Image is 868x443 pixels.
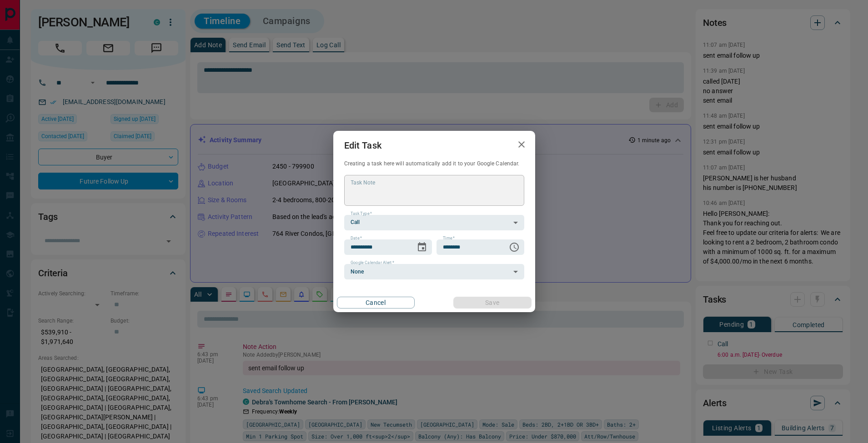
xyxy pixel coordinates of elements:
button: Cancel [337,297,415,309]
h2: Edit Task [333,131,392,160]
div: Call [344,215,524,230]
label: Time [443,235,455,241]
label: Google Calendar Alert [351,260,394,266]
button: Choose time, selected time is 6:00 AM [505,238,523,256]
label: Date [351,235,362,241]
label: Task Type [351,211,372,217]
button: Choose date, selected date is Sep 3, 2025 [413,238,431,256]
div: None [344,264,524,279]
p: Creating a task here will automatically add it to your Google Calendar. [344,160,524,168]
